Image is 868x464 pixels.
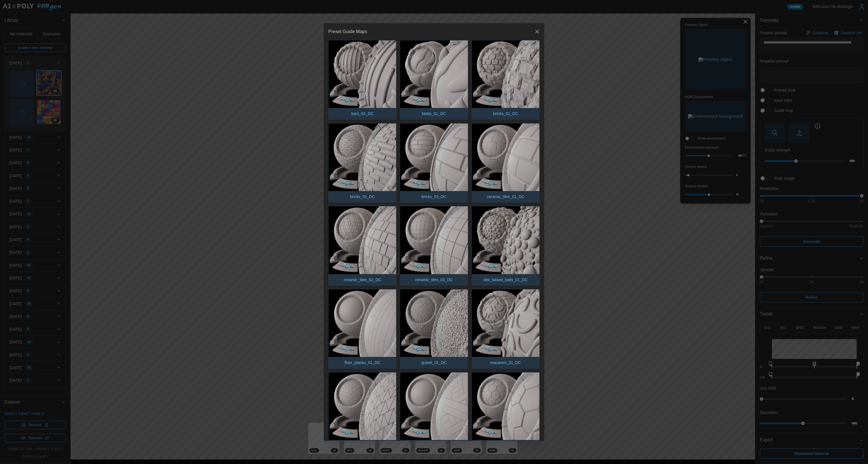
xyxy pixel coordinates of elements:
[400,123,468,203] button: bricks_03_DC.pngbricks_03_DC
[329,123,396,191] img: bricks_02_DC.png
[472,40,539,108] img: bricks_01_DC.png
[484,191,527,202] p: ceramic_tiles_01_DC
[328,289,396,369] button: floor_planks_01_DC.pngfloor_planks_01_DC
[400,123,468,191] img: bricks_03_DC.png
[400,372,468,452] button: parquet_01_DC.pngparquet_01_DC
[328,372,396,452] button: metal_plates_01_DC.pngmetal_plates_01_DC
[483,440,528,451] p: paving_stones_01_DC
[472,289,540,369] button: macaroni_01_DC.pngmacaroni_01_DC
[341,274,384,285] p: ceramic_tiles_02_DC
[472,123,540,203] button: ceramic_tiles_01_DC.pngceramic_tiles_01_DC
[328,123,396,203] button: bricks_02_DC.pngbricks_02_DC
[472,123,539,191] img: ceramic_tiles_01_DC.png
[472,40,540,120] button: bricks_01_DC.pngbricks_01_DC
[412,274,455,285] p: ceramic_tiles_03_DC
[329,40,396,108] img: bars_01_DC.png
[328,40,396,120] button: bars_01_DC.pngbars_01_DC
[472,289,539,357] img: macaroni_01_DC.png
[490,108,521,119] p: bricks_01_DC
[418,357,450,368] p: gravel_01_DC
[487,357,524,368] p: macaroni_01_DC
[329,206,396,274] img: ceramic_tiles_02_DC.png
[400,372,468,440] img: parquet_01_DC.png
[328,29,367,34] h2: Preset Guide Maps
[348,108,376,119] p: bars_01_DC
[400,40,468,108] img: blobs_01_DC.png
[347,191,378,202] p: bricks_02_DC
[417,440,451,451] p: parquet_01_DC
[481,274,530,285] p: dist_based_balls_01_DC
[329,372,396,440] img: metal_plates_01_DC.png
[400,289,468,369] button: gravel_01_DC.pnggravel_01_DC
[472,206,539,274] img: dist_based_balls_01_DC.png
[328,206,396,286] button: ceramic_tiles_02_DC.pngceramic_tiles_02_DC
[341,440,384,451] p: metal_plates_01_DC
[342,357,383,368] p: floor_planks_01_DC
[400,206,468,274] img: ceramic_tiles_03_DC.png
[400,40,468,120] button: blobs_01_DC.pngblobs_01_DC
[400,206,468,286] button: ceramic_tiles_03_DC.pngceramic_tiles_03_DC
[472,372,539,440] img: paving_stones_01_DC.png
[472,206,540,286] button: dist_based_balls_01_DC.pngdist_based_balls_01_DC
[329,289,396,357] img: floor_planks_01_DC.png
[419,108,449,119] p: blobs_01_DC
[400,289,468,357] img: gravel_01_DC.png
[472,372,540,452] button: paving_stones_01_DC.pngpaving_stones_01_DC
[419,191,449,202] p: bricks_03_DC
